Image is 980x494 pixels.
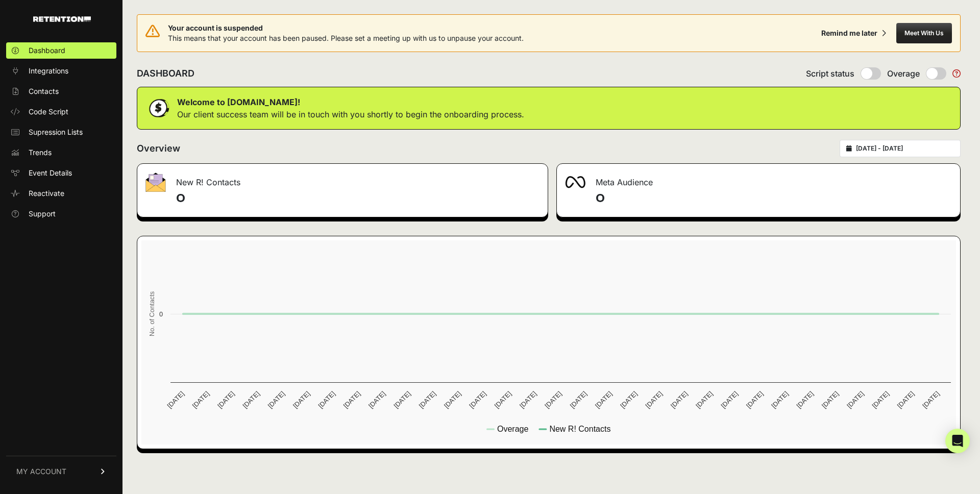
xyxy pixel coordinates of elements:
[342,390,362,410] text: [DATE]
[557,164,960,194] div: Meta Audience
[820,390,840,410] text: [DATE]
[887,67,920,80] span: Overage
[6,104,116,120] a: Code Script
[29,188,64,199] span: Reactivate
[6,144,116,161] a: Trends
[137,66,194,81] h2: DASHBOARD
[316,390,336,410] text: [DATE]
[817,24,890,42] button: Remind me later
[29,127,83,137] span: Supression Lists
[770,390,790,410] text: [DATE]
[518,390,538,410] text: [DATE]
[845,390,865,410] text: [DATE]
[29,86,59,96] span: Contacts
[29,209,56,219] span: Support
[291,390,311,410] text: [DATE]
[177,97,300,107] strong: Welcome to [DOMAIN_NAME]!
[29,45,65,56] span: Dashboard
[543,390,563,410] text: [DATE]
[168,34,524,42] span: This means that your account has been paused. Please set a meeting up with us to unpause your acc...
[896,23,952,43] button: Meet With Us
[6,185,116,202] a: Reactivate
[468,390,487,410] text: [DATE]
[443,390,462,410] text: [DATE]
[168,23,524,33] span: Your account is suspended
[6,165,116,181] a: Event Details
[16,466,66,477] span: MY ACCOUNT
[6,63,116,79] a: Integrations
[29,168,72,178] span: Event Details
[148,291,156,336] text: No. of Contacts
[896,390,916,410] text: [DATE]
[191,390,211,410] text: [DATE]
[720,390,740,410] text: [DATE]
[6,124,116,140] a: Supression Lists
[266,390,286,410] text: [DATE]
[493,390,513,410] text: [DATE]
[619,390,639,410] text: [DATE]
[669,390,689,410] text: [DATE]
[29,107,68,117] span: Code Script
[497,425,528,433] text: Overage
[216,390,236,410] text: [DATE]
[921,390,941,410] text: [DATE]
[596,190,952,207] h4: 0
[33,16,91,22] img: Retention.com
[29,66,68,76] span: Integrations
[367,390,387,410] text: [DATE]
[549,425,610,433] text: New R! Contacts
[241,390,261,410] text: [DATE]
[569,390,589,410] text: [DATE]
[806,67,854,80] span: Script status
[871,390,891,410] text: [DATE]
[392,390,412,410] text: [DATE]
[6,206,116,222] a: Support
[29,147,52,158] span: Trends
[694,390,714,410] text: [DATE]
[745,390,765,410] text: [DATE]
[145,95,171,121] img: dollar-coin-05c43ed7efb7bc0c12610022525b4bbbb207c7efeef5aecc26f025e68dcafac9.png
[137,164,548,194] div: New R! Contacts
[6,42,116,59] a: Dashboard
[565,176,585,188] img: fa-meta-2f981b61bb99beabf952f7030308934f19ce035c18b003e963880cc3fabeebb7.png
[594,390,614,410] text: [DATE]
[945,429,970,453] div: Open Intercom Messenger
[795,390,815,410] text: [DATE]
[418,390,437,410] text: [DATE]
[644,390,664,410] text: [DATE]
[176,190,540,207] h4: 0
[177,108,524,120] p: Our client success team will be in touch with you shortly to begin the onboarding process.
[166,390,186,410] text: [DATE]
[6,83,116,100] a: Contacts
[137,141,180,156] h2: Overview
[6,456,116,487] a: MY ACCOUNT
[145,172,166,192] img: fa-envelope-19ae18322b30453b285274b1b8af3d052b27d846a4fbe8435d1a52b978f639a2.png
[159,310,163,318] text: 0
[821,28,877,38] div: Remind me later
